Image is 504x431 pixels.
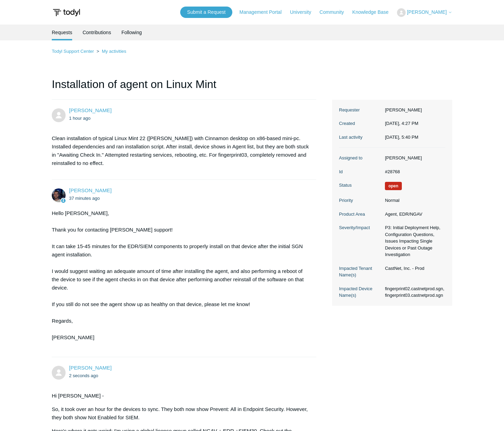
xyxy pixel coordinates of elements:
[102,49,126,54] a: My activities
[69,373,98,378] time: 10/07/2025, 17:40
[381,155,445,161] dd: [PERSON_NAME]
[290,9,318,16] a: University
[52,49,94,54] a: Todyl Support Center
[52,209,309,350] div: Hello [PERSON_NAME], Thank you for contacting [PERSON_NAME] support! It can take 15-45 minutes fo...
[339,155,381,161] dt: Assigned to
[52,76,316,100] h1: Installation of agent on Linux Mint
[52,6,81,19] img: Todyl Support Center Help Center home page
[352,9,396,16] a: Knowledge Base
[83,25,111,40] a: Contributions
[407,9,447,15] span: [PERSON_NAME]
[69,116,90,121] time: 10/07/2025, 16:27
[52,49,95,54] li: Todyl Support Center
[240,9,289,16] a: Management Portal
[69,107,112,113] span: Bart Holzer
[381,211,445,218] dd: Agent, EDR/NGAV
[339,197,381,204] dt: Priority
[339,265,381,278] dt: Impacted Tenant Name(s)
[381,224,445,258] dd: P3: Initial Deployment Help, Configuration Questions, Issues Impacting Single Devices or Past Out...
[69,365,112,371] a: [PERSON_NAME]
[320,9,351,16] a: Community
[339,285,381,299] dt: Impacted Device Name(s)
[381,265,445,272] dd: CastNet, Inc. - Prod
[385,135,418,140] time: 10/07/2025, 17:40
[52,134,309,167] p: Clean installation of typical Linux Mint 22 ([PERSON_NAME]) with Cinnamon desktop on x86-based mi...
[381,107,445,114] dd: [PERSON_NAME]
[381,285,445,299] dd: fingerprint02.castnetprod.sgn, fingerprint03.castnetprod.sgn
[52,25,72,40] li: Requests
[122,25,142,40] a: Following
[69,196,100,201] time: 10/07/2025, 17:02
[339,224,381,231] dt: Severity/Impact
[69,187,112,193] span: Connor Davis
[339,182,381,189] dt: Status
[52,392,309,400] p: Hi [PERSON_NAME] -
[69,365,112,371] span: Bart Holzer
[52,405,309,422] p: So, it took over an hour for the devices to sync. They both now show Prevent: All in Endpoint Sec...
[381,197,445,204] dd: Normal
[385,182,402,190] span: We are working on a response for you
[381,168,445,175] dd: #28768
[69,187,112,193] a: [PERSON_NAME]
[180,7,232,18] a: Submit a Request
[339,134,381,141] dt: Last activity
[385,121,418,126] time: 10/07/2025, 16:27
[69,107,112,113] a: [PERSON_NAME]
[95,49,126,54] li: My activities
[339,168,381,175] dt: Id
[339,211,381,218] dt: Product Area
[339,120,381,127] dt: Created
[339,107,381,114] dt: Requester
[397,8,452,17] button: [PERSON_NAME]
